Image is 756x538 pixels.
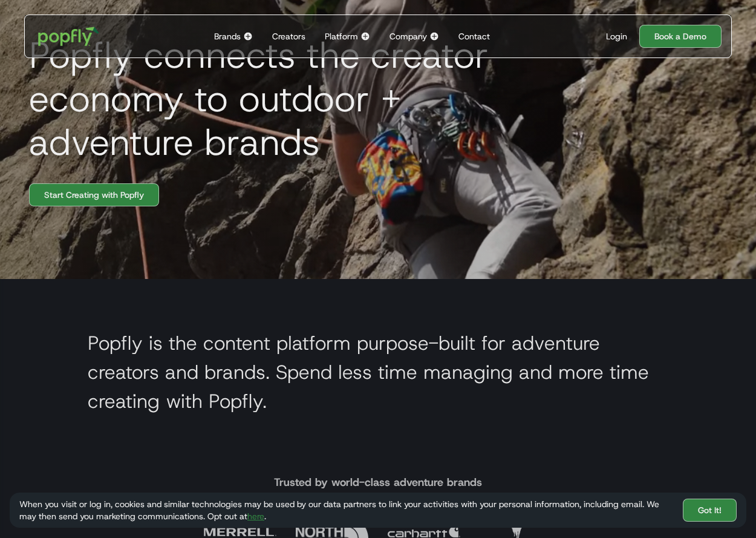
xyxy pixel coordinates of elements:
[88,329,668,416] h2: Popfly is the content platform purpose-built for adventure creators and brands. Spend less time m...
[325,30,358,42] div: Platform
[29,183,159,206] a: Start Creating with Popfly
[274,475,482,490] h4: Trusted by world-class adventure brands
[247,511,264,522] a: here
[683,499,737,522] a: Got It!
[389,30,427,42] div: Company
[454,15,495,57] a: Contact
[30,18,108,54] a: home
[19,498,673,522] div: When you visit or log in, cookies and similar technologies may be used by our data partners to li...
[19,33,550,164] h1: Popfly connects the creator economy to outdoor + adventure brands
[601,30,632,42] a: Login
[639,25,722,48] a: Book a Demo
[458,30,490,42] div: Contact
[267,15,310,57] a: Creators
[214,30,241,42] div: Brands
[272,30,305,42] div: Creators
[606,30,627,42] div: Login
